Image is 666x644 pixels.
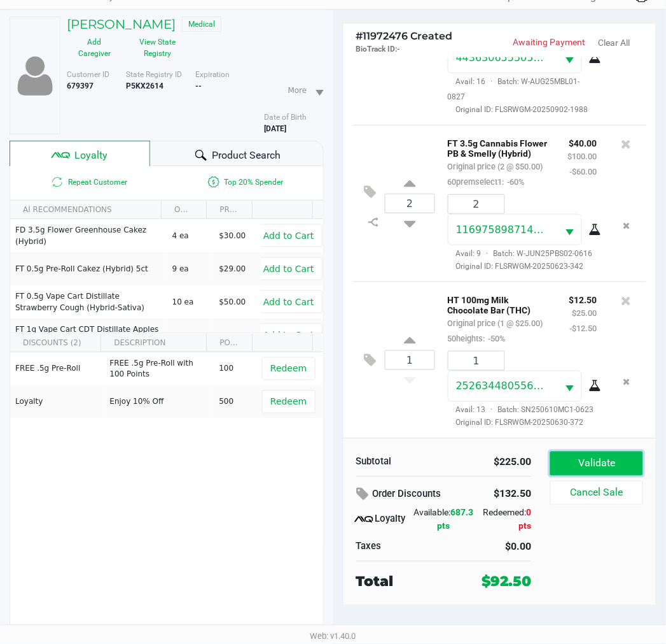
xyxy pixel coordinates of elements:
span: -60% [504,177,525,187]
span: · [486,406,498,415]
td: 4 ea [167,219,214,252]
b: [DATE] [264,124,286,133]
button: Add to Cart [255,224,323,247]
span: Redeem [270,364,307,374]
button: Cancel Sale [550,481,642,505]
inline-svg: Is a top 20% spender [206,175,221,190]
small: 50heights: [448,334,506,343]
td: FT 1g Vape Cart CDT Distillate Apples N Bananas x Pancakes Jealousy (Hybrid) [10,318,167,363]
button: Redeem [262,357,315,380]
li: More [283,74,328,106]
span: · [482,249,494,258]
button: Add to Cart [255,290,323,313]
p: $12.50 [569,292,597,305]
span: Repeat Customer [10,175,167,190]
b: P5KX2614 [126,82,163,90]
span: Top 20% Spender [167,175,323,190]
span: Add to Cart [263,264,314,274]
span: Add to Cart [263,330,314,340]
p: FT 3.5g Cannabis Flower PB & Smelly (Hybrid) [448,135,549,159]
td: 100 [213,352,260,385]
span: Original ID: FLSRWGM-20250630-372 [448,417,597,429]
span: -50% [485,334,506,343]
span: Original ID: FLSRWGM-20250623-342 [448,261,597,272]
span: Expiration [195,70,230,79]
span: 687.3 pts [438,508,475,531]
span: Product Search [212,148,281,163]
span: Avail: 16 Batch: W-AUG25MBL01-0827 [448,77,580,101]
button: Select [557,371,581,401]
div: Data table [10,201,323,333]
button: Select [557,43,581,73]
div: $132.50 [485,483,531,505]
div: Loyalty [356,512,414,527]
div: $225.00 [454,455,532,470]
span: Redeem [270,397,307,407]
span: - [398,45,401,54]
span: 1169758987146468 [456,224,560,236]
button: Remove the package from the orderLine [618,371,635,394]
button: Validate [550,452,642,476]
div: Redeemed: [474,506,532,533]
button: Select [557,215,581,245]
div: $0.00 [454,540,532,555]
td: 9 ea [167,252,214,285]
button: Add to Cart [255,257,323,280]
small: $100.00 [568,152,597,161]
span: Medical [182,17,221,32]
span: More [288,85,307,96]
div: Subtotal [356,455,434,469]
small: Original price (1 @ $25.00) [448,318,543,328]
span: Avail: 13 Batch: SN250610MC1-0623 [448,406,594,415]
button: Redeem [262,390,315,413]
small: 60premselect1: [448,177,525,187]
span: $50.00 [219,297,246,306]
span: 2526344805561807 [456,380,560,392]
p: HT 100mg Milk Chocolate Bar (THC) [448,292,550,315]
div: $92.50 [482,571,531,592]
button: Add to Cart [255,324,323,347]
span: Customer ID [67,70,109,79]
p: Awaiting Payment [499,36,586,49]
td: FD 3.5g Flower Greenhouse Cakez (Hybrid) [10,219,167,252]
th: AI RECOMMENDATIONS [10,201,161,219]
small: Original price (2 @ $50.00) [448,162,543,171]
span: $30.00 [219,231,246,240]
span: · [486,77,498,86]
div: Total [356,571,461,592]
b: 679397 [67,82,94,90]
span: 11972476 Created [356,30,453,42]
span: $29.00 [219,264,246,273]
div: Order Discounts [356,483,467,506]
span: Add to Cart [263,297,314,307]
inline-svg: Split item qty to new line [363,214,385,231]
th: ON HAND [161,201,206,219]
div: Data table [10,334,323,544]
button: Add Caregiver [67,32,122,64]
span: Date of Birth [264,113,307,122]
td: FREE .5g Pre-Roll with 100 Points [104,352,213,385]
td: 10 ea [167,285,214,318]
small: -$60.00 [570,167,597,176]
span: Original ID: FLSRWGM-20250902-1988 [448,104,597,115]
td: 9 ea [167,318,214,363]
span: BioTrack ID: [356,45,398,54]
td: FT 0.5g Pre-Roll Cakez (Hybrid) 5ct [10,252,167,285]
td: Enjoy 10% Off [104,385,213,419]
td: Loyalty [10,385,104,419]
th: DISCOUNTS (2) [10,334,101,352]
button: Clear All [599,36,630,50]
span: State Registry ID [126,70,182,79]
th: DESCRIPTION [101,334,206,352]
div: Taxes [356,540,434,554]
span: Web: v1.40.0 [310,632,356,641]
td: FREE .5g Pre-Roll [10,352,104,385]
p: $40.00 [568,135,597,148]
span: # [356,30,363,42]
span: Loyalty [74,148,108,163]
small: -$12.50 [570,324,597,333]
div: Available: [413,506,474,533]
span: Avail: 9 Batch: W-JUN25PBS02-0616 [448,249,593,258]
b: -- [195,82,202,90]
span: Add to Cart [263,231,314,241]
